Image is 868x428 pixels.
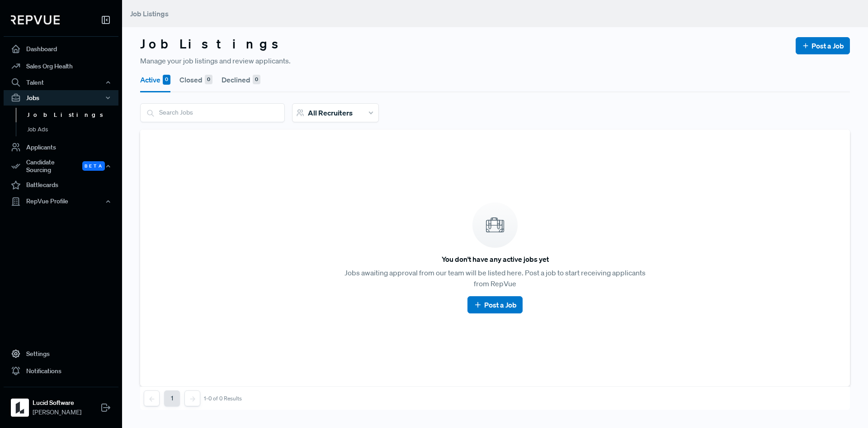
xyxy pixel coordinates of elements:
[141,104,284,121] input: Search Jobs
[4,75,118,90] button: Talent
[33,408,81,417] span: [PERSON_NAME]
[4,139,118,156] a: Applicants
[204,395,242,402] div: 1-0 of 0 Results
[802,40,844,51] a: Post a Job
[222,67,260,92] button: Declined 0
[179,67,212,92] button: Closed 0
[140,67,170,92] button: Active 0
[140,55,291,66] span: Manage your job listings and review applicants.
[442,255,549,264] h6: You don't have any active jobs yet
[16,122,131,137] a: Job Ads
[11,15,60,24] img: RepVue
[4,387,118,421] a: Lucid SoftwareLucid Software[PERSON_NAME]
[4,40,118,58] a: Dashboard
[4,345,118,362] a: Settings
[340,267,650,289] p: Jobs awaiting approval from our team will be listed here. Post a job to start receiving applicant...
[144,390,242,406] nav: pagination
[164,390,180,406] button: 1
[4,156,118,177] button: Candidate Sourcing Beta
[4,177,118,194] a: Battlecards
[140,36,287,52] h3: Job Listings
[796,37,850,54] button: Post a Job
[144,390,160,406] button: Previous
[308,108,353,117] span: All Recruiters
[473,299,516,310] a: Post a Job
[467,296,522,313] button: Post a Job
[4,362,118,380] a: Notifications
[82,161,105,171] span: Beta
[4,90,118,106] button: Jobs
[13,400,27,415] img: Lucid Software
[253,75,260,85] div: 0
[163,75,170,85] div: 0
[130,9,169,18] span: Job Listings
[4,194,118,209] button: RepVue Profile
[4,58,118,75] a: Sales Org Health
[205,75,212,85] div: 0
[4,156,118,177] div: Candidate Sourcing
[184,390,200,406] button: Next
[33,398,81,408] strong: Lucid Software
[16,108,131,122] a: Job Listings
